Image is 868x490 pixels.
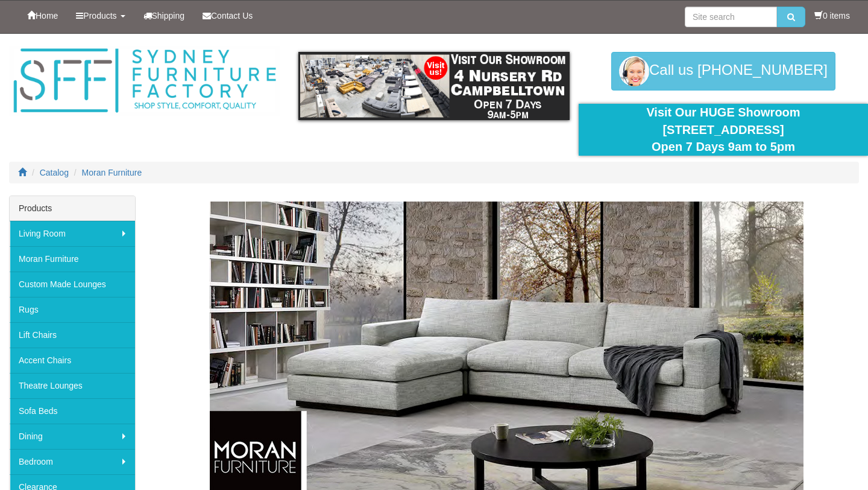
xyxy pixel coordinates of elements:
[18,1,67,31] a: Home
[298,52,570,120] img: showroom.gif
[152,11,185,21] span: Shipping
[10,348,135,373] a: Accent Chairs
[82,168,142,177] a: Moran Furniture
[193,1,262,31] a: Contact Us
[588,104,859,156] div: Visit Our HUGE Showroom [STREET_ADDRESS] Open 7 Days 9am to 5pm
[36,11,58,21] span: Home
[10,297,135,322] a: Rugs
[10,449,135,474] a: Bedroom
[40,168,69,177] a: Catalog
[10,221,135,246] a: Living Room
[211,11,253,21] span: Contact Us
[83,11,116,21] span: Products
[67,1,134,31] a: Products
[10,398,135,424] a: Sofa Beds
[10,373,135,398] a: Theatre Lounges
[10,272,135,297] a: Custom Made Lounges
[10,246,135,272] a: Moran Furniture
[134,1,194,31] a: Shipping
[10,424,135,449] a: Dining
[10,196,135,221] div: Products
[10,322,135,348] a: Lift Chairs
[814,10,850,22] li: 0 items
[685,7,777,27] input: Site search
[9,46,280,116] img: Sydney Furniture Factory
